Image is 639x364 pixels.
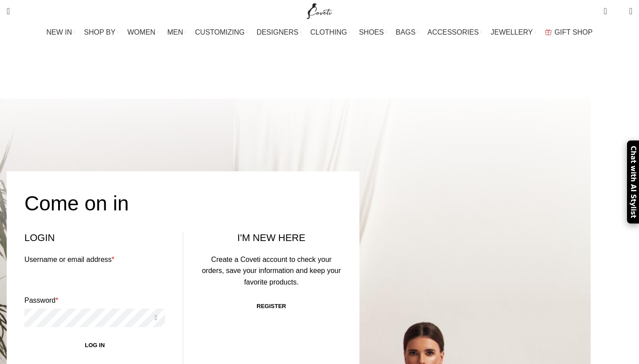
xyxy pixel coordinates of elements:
[256,24,301,41] a: DESIGNERS
[285,81,304,88] a: Home
[545,29,552,35] img: GiftBag
[201,231,341,245] h2: I'M NEW HERE
[555,28,593,36] span: GIFT SHOP
[47,28,72,36] span: NEW IN
[195,24,248,41] a: CUSTOMIZING
[314,81,354,88] span: My Account
[491,28,533,36] span: JEWELLERY
[599,2,611,20] a: 0
[359,24,387,41] a: SHOES
[201,254,341,288] div: Create a Coveti account to check your orders, save your information and keep your favorite products.
[614,2,623,20] div: My Wishlist
[427,24,482,41] a: ACCESSORIES
[2,2,14,20] a: Search
[84,28,115,36] span: SHOP BY
[24,254,165,265] label: Username or email address
[24,189,129,218] h4: Come on in
[305,7,335,14] a: Site logo
[256,28,298,36] span: DESIGNERS
[127,28,155,36] span: WOMEN
[359,28,384,36] span: SHOES
[127,24,158,41] a: WOMEN
[24,231,165,245] h2: Login
[545,24,593,41] a: GIFT SHOP
[146,309,165,327] button: Show password
[310,24,350,41] a: CLOTHING
[615,9,622,16] span: 0
[2,24,637,41] div: Main navigation
[195,28,245,36] span: CUSTOMIZING
[396,28,415,36] span: BAGS
[248,297,295,315] a: Register
[310,28,347,36] span: CLOTHING
[24,336,165,355] button: Log in
[427,28,479,36] span: ACCESSORIES
[84,24,118,41] a: SHOP BY
[167,28,183,36] span: MEN
[47,24,75,41] a: NEW IN
[167,24,186,41] a: MEN
[269,51,370,75] h1: My Account
[396,24,418,41] a: BAGS
[604,4,611,11] span: 0
[24,295,165,306] label: Password
[491,24,536,41] a: JEWELLERY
